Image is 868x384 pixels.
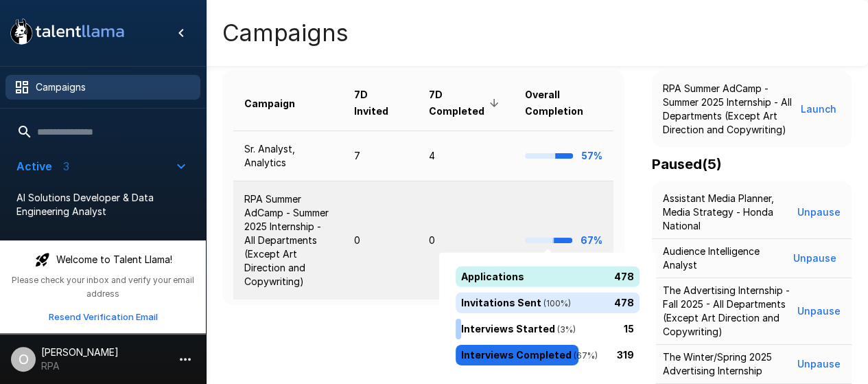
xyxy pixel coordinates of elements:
[428,87,502,120] span: 7D Completed
[541,298,571,308] span: ( 100 %)
[614,295,634,310] p: 478
[652,156,722,172] b: Paused ( 5 )
[581,150,602,161] b: 57%
[797,200,841,225] button: Unpause
[461,321,576,337] p: Interviews Started
[580,234,602,246] b: 67%
[233,131,342,181] td: Sr. Analyst, Analytics
[342,181,417,300] td: 0
[342,131,417,181] td: 7
[572,350,598,361] span: ( 67 %)
[663,82,797,137] p: RPA Summer AdCamp - Summer 2025 Internship - All Departments (Except Art Direction and Copywriting)
[617,348,634,363] p: 319
[663,284,797,339] p: The Advertising Internship - Fall 2025 - All Departments (Except Art Direction and Copywriting)
[461,348,598,363] p: Interviews Completed
[663,245,789,272] p: Audience Intelligence Analyst
[624,321,634,337] p: 15
[614,269,634,284] p: 478
[353,87,406,120] span: 7D Invited
[797,352,841,377] button: Unpause
[417,131,513,181] td: 4
[797,299,841,324] button: Unpause
[461,295,571,310] p: Invitations Sent
[461,269,524,284] p: Applications
[663,350,797,378] p: The Winter/Spring 2025 Advertising Internship
[789,246,841,271] button: Unpause
[244,95,313,112] span: Campaign
[797,97,841,122] button: Launch
[555,324,576,335] span: ( 3 %)
[222,19,349,47] h4: Campaigns
[417,181,513,300] td: 0
[233,181,342,300] td: RPA Summer AdCamp - Summer 2025 Internship - All Departments (Except Art Direction and Copywriting)
[663,192,797,233] p: Assistant Media Planner, Media Strategy - Honda National
[525,87,602,120] span: Overall Completion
